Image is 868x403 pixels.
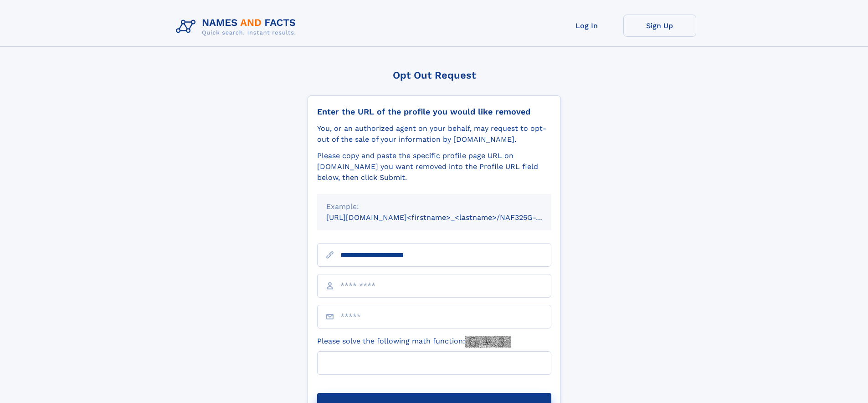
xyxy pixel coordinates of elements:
div: Please copy and paste the specific profile page URL on [DOMAIN_NAME] you want removed into the Pr... [317,150,551,183]
div: Opt Out Request [308,70,561,81]
div: You, or an authorized agent on your behalf, may request to opt-out of the sale of your informatio... [317,123,551,145]
label: Please solve the following math function: [317,336,511,348]
a: Log In [550,15,623,37]
div: Example: [326,201,542,212]
a: Sign Up [623,15,696,37]
img: Logo Names and Facts [172,15,303,39]
small: [URL][DOMAIN_NAME]<firstname>_<lastname>/NAF325G-xxxxxxxx [326,213,569,222]
div: Enter the URL of the profile you would like removed [317,107,551,117]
